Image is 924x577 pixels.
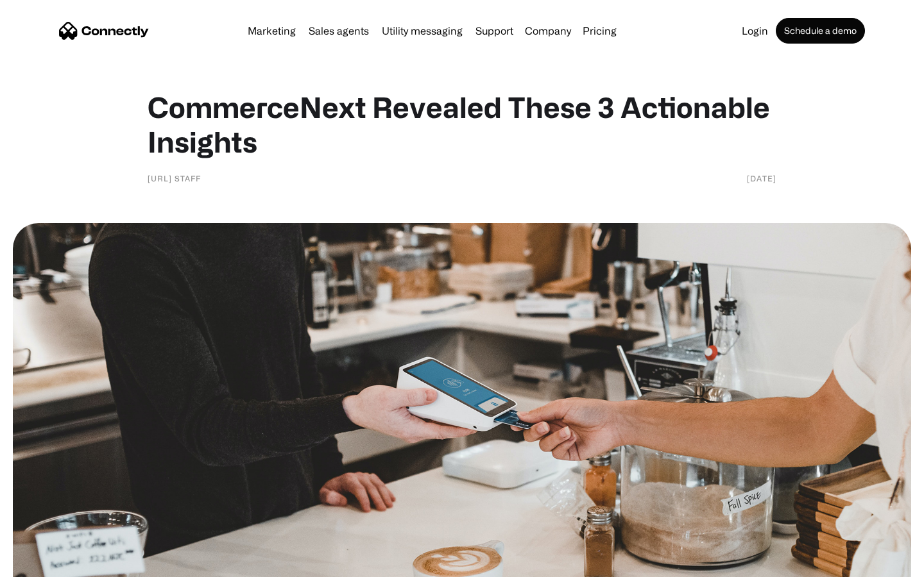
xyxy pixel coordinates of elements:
[148,90,776,159] h1: CommerceNext Revealed These 3 Actionable Insights
[26,555,77,573] ul: Language list
[776,18,865,44] a: Schedule a demo
[470,26,518,36] a: Support
[525,22,571,40] div: Company
[377,26,468,36] a: Utility messaging
[304,26,374,36] a: Sales agents
[59,21,149,40] a: home
[747,172,776,185] div: [DATE]
[13,555,77,573] aside: Language selected: English
[577,26,622,36] a: Pricing
[737,26,773,36] a: Login
[148,172,201,185] div: [URL] Staff
[521,22,575,40] div: Company
[243,26,301,36] a: Marketing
